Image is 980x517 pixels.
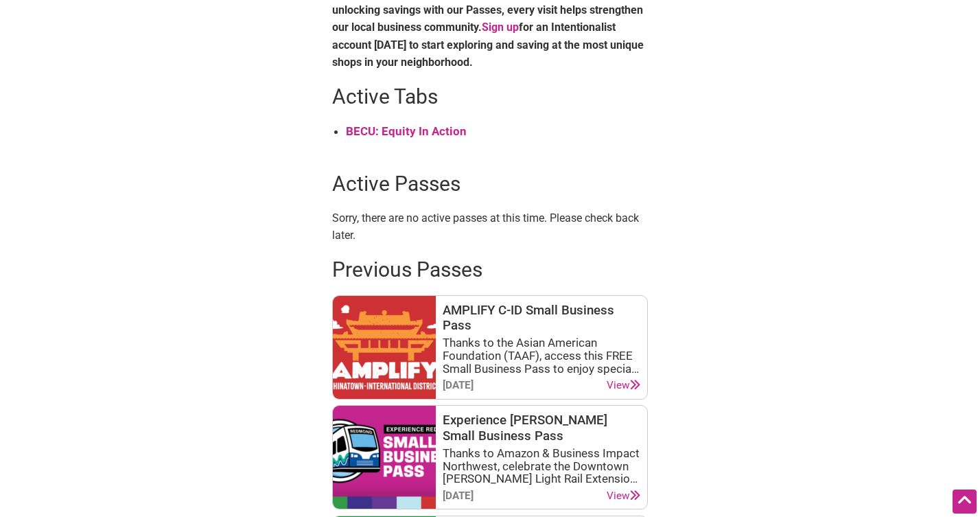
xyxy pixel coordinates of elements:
[333,296,436,399] img: AMPLIFY - Chinatown-International District
[332,209,648,244] p: Sorry, there are no active passes at this time. Please check back later.
[332,170,648,198] h2: Active Passes
[346,124,467,138] a: BECU: Equity In Action
[607,379,640,392] a: View
[443,447,640,485] div: Thanks to Amazon & Business Impact Northwest, celebrate the Downtown [PERSON_NAME] Light Rail Ext...
[443,336,640,375] div: Thanks to the Asian American Foundation (TAAF), access this FREE Small Business Pass to enjoy spe...
[332,255,648,284] h2: Previous Passes
[953,490,977,514] div: Scroll Back to Top
[443,413,640,444] h3: Experience [PERSON_NAME] Small Business Pass
[443,379,474,392] div: [DATE]
[443,490,474,503] div: [DATE]
[443,303,640,334] h3: AMPLIFY C-ID Small Business Pass
[333,406,436,509] img: Experience Redmond Small Business Pass
[482,21,519,34] a: Sign up
[607,490,640,503] a: View
[332,82,648,111] h2: Active Tabs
